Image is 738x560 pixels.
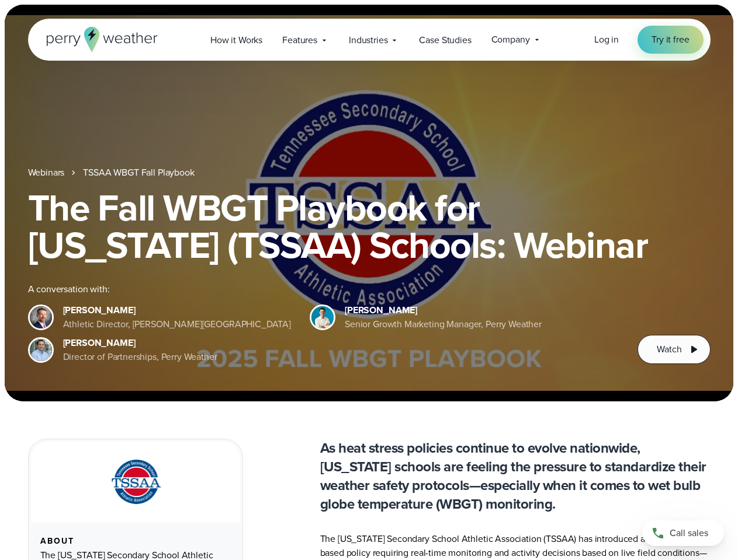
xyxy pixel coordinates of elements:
[642,520,724,546] a: Call sales
[345,317,542,331] div: Senior Growth Marketing Manager, Perry Weather
[637,26,703,54] a: Try it free
[311,306,334,328] img: Spencer Patton, Perry Weather
[657,342,681,356] span: Watch
[345,303,542,317] div: [PERSON_NAME]
[63,336,217,350] div: [PERSON_NAME]
[200,28,272,52] a: How it Works
[28,189,711,264] h1: The Fall WBGT Playbook for [US_STATE] (TSSAA) Schools: Webinar
[40,537,231,546] div: About
[96,456,175,509] img: TSSAA-Tennessee-Secondary-School-Athletic-Association.svg
[670,526,708,540] span: Call sales
[30,339,52,361] img: Jeff Wood
[594,33,619,47] a: Log in
[63,350,217,364] div: Director of Partnerships, Perry Weather
[409,28,481,52] a: Case Studies
[349,33,387,47] span: Industries
[637,335,710,364] button: Watch
[28,166,711,180] nav: Breadcrumb
[282,33,317,47] span: Features
[491,33,530,47] span: Company
[419,33,471,47] span: Case Studies
[30,306,52,328] img: Brian Wyatt
[28,166,65,180] a: Webinars
[83,166,194,180] a: TSSAA WBGT Fall Playbook
[652,33,689,47] span: Try it free
[63,303,292,317] div: [PERSON_NAME]
[63,317,292,331] div: Athletic Director, [PERSON_NAME][GEOGRAPHIC_DATA]
[210,33,262,47] span: How it Works
[28,282,619,296] div: A conversation with:
[320,439,711,513] p: As heat stress policies continue to evolve nationwide, [US_STATE] schools are feeling the pressur...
